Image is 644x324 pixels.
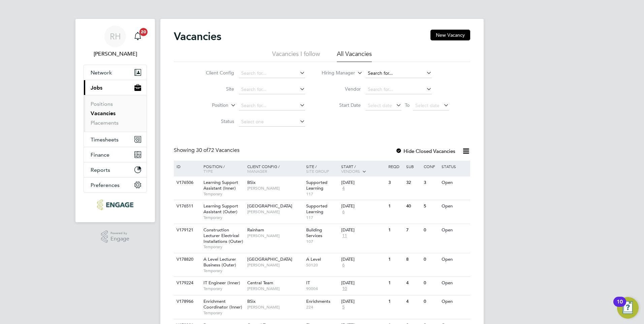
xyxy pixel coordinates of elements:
[306,203,327,215] span: Supported Learning
[84,162,147,177] button: Reports
[174,147,241,154] div: Showing
[84,65,147,80] button: Network
[415,102,440,108] span: Select date
[341,168,360,174] span: Vendors
[247,256,292,262] span: [GEOGRAPHIC_DATA]
[196,147,208,154] span: 30 of
[247,280,273,286] span: Central Team
[316,70,355,76] label: Hiring Manager
[195,86,234,92] label: Site
[203,256,236,268] span: A Level Lecturer Business (Outer)
[91,152,109,158] span: Finance
[306,215,338,220] span: 117
[306,298,330,304] span: Enrichments
[175,277,198,289] div: V179224
[203,244,244,250] span: Temporary
[247,168,267,174] span: Manager
[403,101,412,109] span: To
[306,286,338,291] span: 90004
[175,200,198,213] div: V176511
[306,262,338,268] span: 50120
[306,191,338,197] span: 117
[110,236,129,242] span: Engage
[239,117,305,127] input: Select one
[91,85,102,91] span: Jobs
[203,268,244,273] span: Temporary
[203,191,244,197] span: Temporary
[395,148,455,154] label: Hide Closed Vacancies
[239,85,305,94] input: Search for...
[387,295,404,308] div: 1
[131,26,144,47] a: 20
[322,102,361,108] label: Start Date
[440,277,469,289] div: Open
[84,147,147,162] button: Finance
[91,69,112,76] span: Network
[617,297,639,319] button: Open Resource Center, 10 new notifications
[341,262,346,268] span: 6
[247,304,303,310] span: [PERSON_NAME]
[306,227,322,238] span: Building Services
[341,280,385,286] div: [DATE]
[247,233,303,238] span: [PERSON_NAME]
[341,227,385,233] div: [DATE]
[196,147,239,154] span: 72 Vacancies
[306,180,327,191] span: Supported Learning
[174,30,221,43] h2: Vacancies
[195,70,234,76] label: Client Config
[306,304,338,310] span: 224
[405,253,422,266] div: 8
[91,110,116,117] a: Vacancies
[440,200,469,213] div: Open
[368,102,392,108] span: Select date
[203,280,240,286] span: IT Engineer (Inner)
[203,168,213,174] span: Type
[422,253,440,266] div: 0
[203,310,244,316] span: Temporary
[84,80,147,95] button: Jobs
[387,224,404,236] div: 1
[440,176,469,189] div: Open
[195,118,234,124] label: Status
[422,176,440,189] div: 3
[387,200,404,213] div: 1
[84,95,147,132] div: Jobs
[247,286,303,291] span: [PERSON_NAME]
[247,180,256,185] span: BSix
[247,186,303,191] span: [PERSON_NAME]
[440,253,469,266] div: Open
[341,233,348,239] span: 11
[84,199,147,210] a: Go to home page
[341,203,385,209] div: [DATE]
[617,302,623,311] div: 10
[203,215,244,220] span: Temporary
[84,132,147,147] button: Timesheets
[91,136,119,143] span: Timesheets
[203,203,238,215] span: Learning Support Assistant (Outer)
[440,295,469,308] div: Open
[175,161,198,172] div: ID
[84,177,147,192] button: Preferences
[239,69,305,78] input: Search for...
[247,227,264,233] span: Rainham
[247,298,256,304] span: BSix
[440,161,469,172] div: Status
[430,30,470,40] button: New Vacancy
[405,176,422,189] div: 32
[422,277,440,289] div: 0
[84,26,147,58] a: RH[PERSON_NAME]
[387,176,404,189] div: 3
[246,161,304,177] div: Client Config /
[84,50,147,58] span: Rufena Haque
[304,161,340,177] div: Site /
[175,176,198,189] div: V176506
[405,295,422,308] div: 4
[440,224,469,236] div: Open
[91,120,119,126] a: Placements
[387,253,404,266] div: 1
[247,262,303,268] span: [PERSON_NAME]
[341,257,385,262] div: [DATE]
[405,200,422,213] div: 40
[306,256,321,262] span: A Level
[422,161,440,172] div: Conf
